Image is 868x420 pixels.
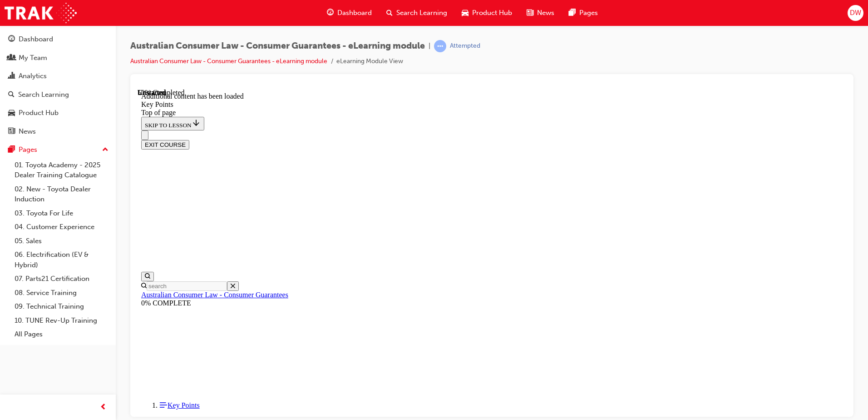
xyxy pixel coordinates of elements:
span: Australian Consumer Law - Consumer Guarantees - eLearning module [130,41,425,51]
span: guage-icon [8,35,15,44]
a: pages-iconPages [562,4,605,22]
div: News [19,126,36,137]
a: 03. Toyota For Life [11,206,112,220]
a: Search Learning [4,86,112,103]
a: Australian Consumer Law - Consumer Guarantees - eLearning module [130,57,327,65]
span: news-icon [8,128,15,136]
button: DW [848,5,863,21]
span: Dashboard [337,8,372,18]
span: Search Learning [396,8,447,18]
a: 07. Parts21 Certification [11,272,112,286]
button: Pages [4,141,112,158]
span: Product Hub [472,8,512,18]
input: Search [9,193,89,202]
button: Open search menu [4,183,16,193]
span: chart-icon [8,72,15,80]
div: Dashboard [19,34,53,45]
a: search-iconSearch Learning [379,4,454,22]
span: DW [850,8,861,18]
span: learningRecordVerb_ATTEMPT-icon [434,40,446,52]
div: Top of page [4,20,705,28]
a: 10. TUNE Rev-Up Training [11,314,112,328]
button: DashboardMy TeamAnalyticsSearch LearningProduct HubNews [4,29,112,141]
div: My Team [19,53,47,63]
span: search-icon [386,7,393,19]
button: Close search menu [89,193,101,202]
a: Analytics [4,68,112,85]
a: Product Hub [4,105,112,121]
button: EXIT COURSE [4,51,52,61]
span: car-icon [462,7,469,19]
a: 02. New - Toyota Dealer Induction [11,182,112,206]
a: 05. Sales [11,234,112,248]
a: My Team [4,50,112,66]
div: Attempted [450,42,480,50]
a: car-iconProduct Hub [454,4,519,22]
span: guage-icon [327,7,334,19]
span: up-icon [102,144,108,156]
span: prev-icon [100,402,107,413]
span: pages-icon [569,7,576,19]
span: car-icon [8,109,15,117]
button: Close navigation menu [4,42,11,51]
span: people-icon [8,54,15,62]
a: News [4,123,112,140]
a: Dashboard [4,31,112,48]
a: 01. Toyota Academy - 2025 Dealer Training Catalogue [11,158,112,182]
a: All Pages [11,327,112,341]
div: Key Points [4,12,705,20]
a: Australian Consumer Law - Consumer Guarantees [4,202,151,210]
a: 08. Service Training [11,286,112,300]
div: 0% COMPLETE [4,210,705,219]
span: pages-icon [8,146,15,154]
div: Product Hub [19,108,59,118]
span: News [537,8,554,18]
div: Pages [19,145,37,155]
div: Search Learning [18,90,69,100]
span: SKIP TO LESSON [7,33,63,40]
li: eLearning Module View [336,56,403,67]
span: news-icon [527,7,533,19]
img: Trak [5,3,77,23]
span: Pages [579,8,598,18]
a: 09. Technical Training [11,300,112,314]
a: 04. Customer Experience [11,220,112,234]
button: SKIP TO LESSON [4,28,67,42]
a: guage-iconDashboard [320,4,379,22]
span: search-icon [8,91,15,99]
a: 06. Electrification (EV & Hybrid) [11,248,112,272]
span: | [429,41,430,51]
a: news-iconNews [519,4,562,22]
div: Analytics [19,71,47,81]
div: Additional content has been loaded [4,4,705,12]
